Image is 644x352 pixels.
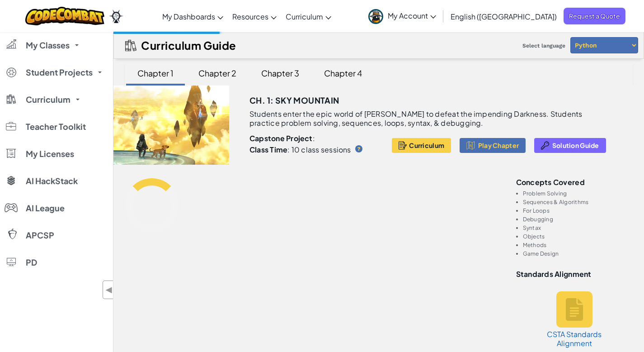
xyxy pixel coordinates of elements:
[125,40,136,51] img: IconCurriculumGuide.svg
[158,4,228,29] a: My Dashboards
[368,9,383,24] img: avatar
[249,145,351,154] p: : 10 class sessions
[534,138,606,153] button: Solution Guide
[252,62,308,84] div: Chapter 3
[162,12,215,21] span: My Dashboards
[523,225,633,231] li: Syntax
[523,190,633,196] li: Problem Solving
[545,330,604,348] h5: CSTA Standards Alignment
[25,7,104,25] img: CodeCombat logo
[189,62,245,84] div: Chapter 2
[249,133,313,143] b: Capstone Project
[105,283,113,296] span: ◀
[523,199,633,205] li: Sequences & Algorithms
[446,4,561,29] a: English ([GEOGRAPHIC_DATA])
[26,41,70,49] span: My Classes
[26,177,78,185] span: AI HackStack
[26,68,93,76] span: Student Projects
[355,145,362,152] img: IconHint.svg
[26,204,65,212] span: AI League
[478,142,519,149] span: Play Chapter
[388,11,436,20] span: My Account
[281,4,336,29] a: Curriculum
[249,145,287,154] b: Class Time
[564,8,625,24] a: Request a Quote
[286,12,323,21] span: Curriculum
[392,138,451,153] button: Curriculum
[451,12,557,21] span: English ([GEOGRAPHIC_DATA])
[109,10,123,23] img: Ozaria
[315,62,371,84] div: Chapter 4
[523,233,633,239] li: Objects
[523,216,633,222] li: Debugging
[249,134,388,143] p: :
[552,142,599,149] span: Solution Guide
[26,95,71,104] span: Curriculum
[460,138,526,153] button: Play Chapter
[519,39,569,52] span: Select language
[523,251,633,257] li: Game Design
[516,270,633,278] h3: Standards Alignment
[228,4,281,29] a: Resources
[516,178,633,186] h3: Concepts covered
[523,242,633,248] li: Methods
[523,208,633,214] li: For Loops
[409,142,444,149] span: Curriculum
[249,94,339,107] h3: Ch. 1: Sky Mountain
[364,2,441,30] a: My Account
[26,123,86,131] span: Teacher Toolkit
[26,150,74,158] span: My Licenses
[232,12,268,21] span: Resources
[141,39,236,52] h2: Curriculum Guide
[128,62,183,84] div: Chapter 1
[249,109,610,128] p: Students enter the epic world of [PERSON_NAME] to defeat the impending Darkness. Students practic...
